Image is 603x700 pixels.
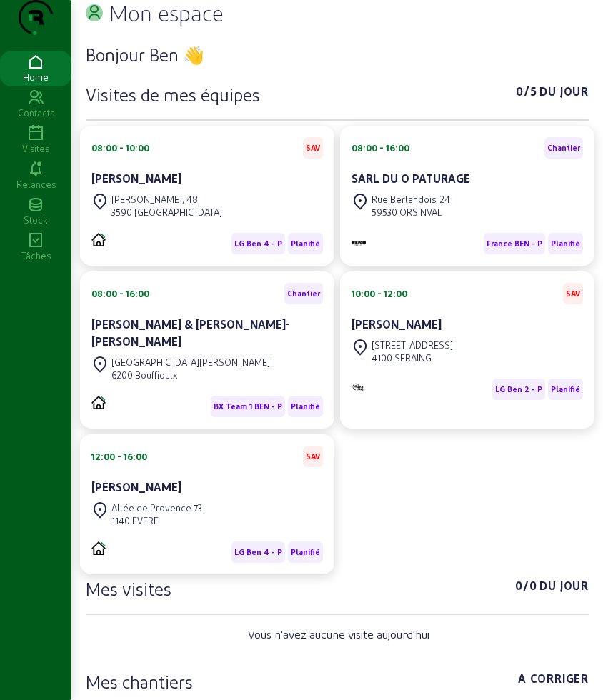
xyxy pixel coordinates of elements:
[372,339,453,351] div: [STREET_ADDRESS]
[91,480,181,494] cam-card-title: [PERSON_NAME]
[91,171,181,185] cam-card-title: [PERSON_NAME]
[91,450,147,463] div: 12:00 - 16:00
[487,239,542,249] span: France BEN - P
[291,239,320,249] span: Planifié
[551,384,580,394] span: Planifié
[86,670,193,693] h3: Mes chantiers
[111,514,202,527] div: 1140 EVERE
[214,401,282,411] span: BX Team 1 BEN - P
[91,396,106,409] img: PVELEC
[306,143,320,153] span: SAV
[352,171,470,185] cam-card-title: SARL DU O PATURAGE
[518,670,589,693] span: A corriger
[495,384,542,394] span: LG Ben 2 - P
[234,547,282,557] span: LG Ben 4 - P
[551,239,580,249] span: Planifié
[372,206,450,219] div: 59530 ORSINVAL
[291,547,320,557] span: Planifié
[352,241,366,246] img: B2B - PVELEC
[372,193,450,206] div: Rue Berlandois, 24
[91,141,149,154] div: 08:00 - 10:00
[86,83,260,106] h3: Visites de mes équipes
[111,193,222,206] div: [PERSON_NAME], 48
[547,143,580,153] span: Chantier
[539,577,589,600] span: Du jour
[111,369,270,381] div: 6200 Bouffioulx
[111,356,270,369] div: [GEOGRAPHIC_DATA][PERSON_NAME]
[111,501,202,514] div: Allée de Provence 73
[352,317,442,331] cam-card-title: [PERSON_NAME]
[352,287,407,300] div: 10:00 - 12:00
[352,382,366,391] img: Monitoring et Maintenance
[91,541,106,555] img: PVELEC
[287,289,320,299] span: Chantier
[91,287,149,300] div: 08:00 - 16:00
[111,206,222,219] div: 3590 [GEOGRAPHIC_DATA]
[91,317,290,348] cam-card-title: [PERSON_NAME] & [PERSON_NAME]-[PERSON_NAME]
[515,577,537,600] span: 0/0
[86,43,589,66] h3: Bonjour Ben 👋
[234,239,282,249] span: LG Ben 4 - P
[352,141,409,154] div: 08:00 - 16:00
[566,289,580,299] span: SAV
[86,577,171,600] h3: Mes visites
[248,626,429,643] span: Vous n'avez aucune visite aujourd'hui
[372,351,453,364] div: 4100 SERAING
[306,451,320,461] span: SAV
[539,83,589,106] span: Du jour
[91,233,106,246] img: PVELEC
[291,401,320,411] span: Planifié
[516,83,537,106] span: 0/5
